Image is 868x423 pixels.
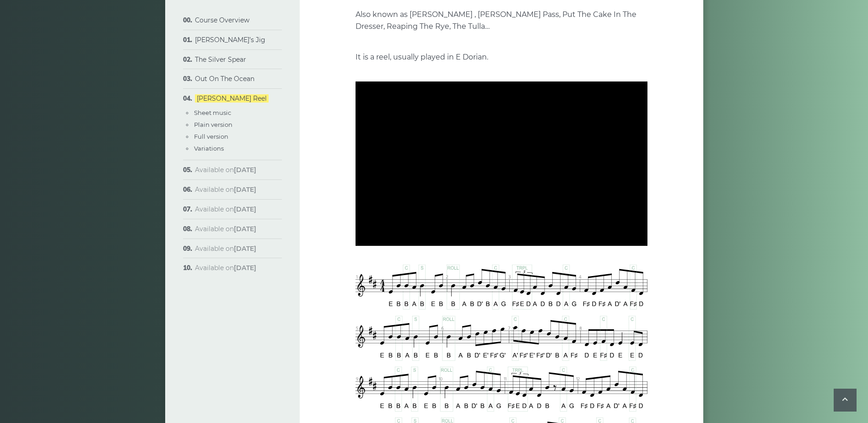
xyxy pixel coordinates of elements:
a: Course Overview [195,16,249,24]
strong: [DATE] [234,205,256,213]
a: The Silver Spear [195,55,246,64]
a: Full version [194,133,228,140]
p: It is a reel, usually played in E Dorian. [356,51,647,63]
a: [PERSON_NAME]’s Jig [195,36,265,44]
a: Variations [194,145,224,152]
span: Available on [195,166,256,174]
span: Available on [195,205,256,213]
strong: [DATE] [234,225,256,233]
a: [PERSON_NAME] Reel [195,94,269,103]
a: Out On The Ocean [195,75,254,83]
span: Available on [195,185,256,194]
strong: [DATE] [234,166,256,174]
strong: [DATE] [234,244,256,253]
strong: [DATE] [234,264,256,272]
span: Available on [195,244,256,253]
span: Available on [195,264,256,272]
span: Available on [195,225,256,233]
p: Also known as [PERSON_NAME] , [PERSON_NAME] Pass, Put The Cake In The Dresser, Reaping The Rye, T... [356,9,647,33]
a: Plain version [194,121,232,128]
a: Sheet music [194,109,231,116]
strong: [DATE] [234,185,256,194]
